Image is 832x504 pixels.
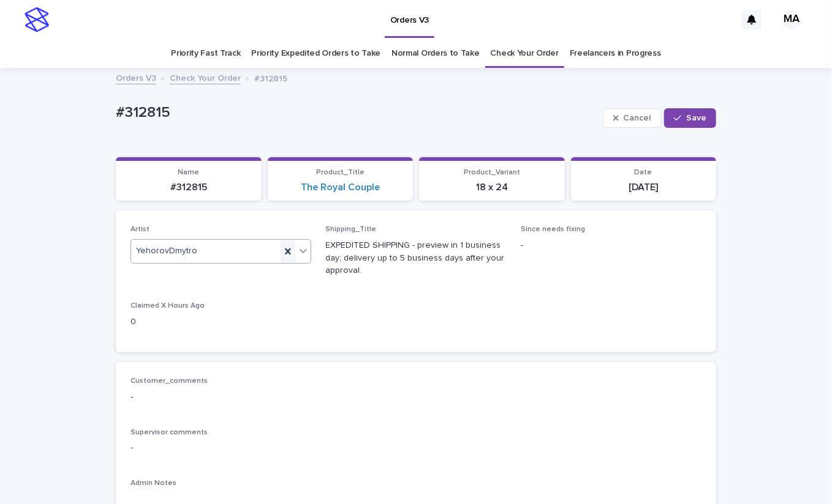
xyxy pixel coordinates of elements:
[521,226,585,233] span: Since needs fixing
[123,182,254,193] p: #312815
[391,39,480,68] a: Normal Orders to Take
[570,39,661,68] a: Freelancers in Progress
[426,182,558,193] p: 18 x 24
[178,169,199,176] span: Name
[464,169,520,176] span: Product_Variant
[251,39,380,68] a: Priority Expedited Orders to Take
[624,114,651,122] span: Cancel
[130,480,176,487] span: Admin Notes
[301,182,380,193] a: The Royal Couple
[686,114,706,122] span: Save
[130,391,702,404] p: -
[25,7,49,32] img: stacker-logo-s-only.png
[782,10,801,29] div: MA
[578,182,709,193] p: [DATE]
[326,239,507,277] p: EXPEDITED SHIPPING - preview in 1 business day; delivery up to 5 business days after your approval.
[521,239,702,252] p: -
[130,302,205,309] span: Claimed X Hours Ago
[130,429,208,436] span: Supervisor comments
[130,377,208,385] span: Customer_comments
[130,226,149,233] span: Artist
[664,108,716,128] button: Save
[116,104,598,122] p: #312815
[491,39,559,68] a: Check Your Order
[136,245,197,258] span: YehorovDmytro
[170,70,241,84] a: Check Your Order
[130,442,702,454] p: -
[316,169,365,176] span: Product_Title
[254,71,287,84] p: #312815
[130,316,311,328] p: 0
[326,226,377,233] span: Shipping_Title
[635,169,652,176] span: Date
[116,70,156,84] a: Orders V3
[603,108,662,128] button: Cancel
[171,39,240,68] a: Priority Fast Track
